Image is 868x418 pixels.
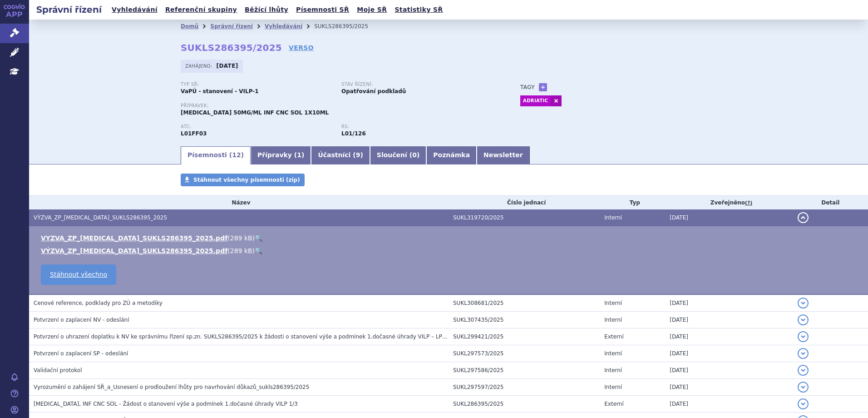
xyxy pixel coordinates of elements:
span: Interní [604,317,622,323]
strong: [DATE] [217,63,238,69]
button: detail [798,398,809,409]
a: Moje SŘ [354,4,390,16]
td: [DATE] [665,312,793,328]
a: VÝZVA_ZP_[MEDICAL_DATA]_SUKLS286395_2025.pdf [41,247,227,254]
strong: SUKLS286395/2025 [181,42,282,53]
strong: Opatřování podkladů [341,88,406,95]
span: 1 [297,151,301,159]
a: Referenční skupiny [163,4,240,16]
a: Statistiky SŘ [392,4,445,16]
abbr: (?) [745,200,752,206]
span: Potvrzení o zaplacení SP - odeslání [34,350,128,357]
a: ADRIATIC [520,95,551,106]
span: Validační protokol [34,367,82,373]
li: ( ) [41,246,859,255]
a: Sloučení (0) [370,146,426,164]
a: VERSO [289,43,314,52]
button: detail [798,348,809,359]
span: Zahájeno: [185,62,214,70]
span: 289 kB [230,234,252,242]
span: Interní [604,214,622,221]
td: [DATE] [665,396,793,413]
span: Interní [604,367,622,373]
a: + [539,83,547,91]
a: VYZVA_ZP_[MEDICAL_DATA]_SUKLS286395_2025.pdf [41,234,227,242]
span: 289 kB [230,247,252,254]
td: [DATE] [665,345,793,362]
span: Interní [604,384,622,390]
button: detail [798,382,809,393]
button: detail [798,298,809,309]
a: Poznámka [426,146,477,164]
button: detail [798,331,809,342]
th: Zveřejněno [665,196,793,209]
span: Vyrozumění o zahájení SŘ_a_Usnesení o prodloužení lhůty pro navrhování důkazů_sukls286395/2025 [34,384,309,390]
th: Typ [600,196,665,209]
span: VÝZVA_ZP_IMFINZI_SUKLS286395_2025 [34,214,167,221]
strong: durvalumab [341,130,366,137]
span: Stáhnout všechny písemnosti (zip) [193,177,300,183]
span: Cenové reference, podklady pro ZÚ a metodiky [34,300,163,306]
span: 0 [412,151,417,159]
a: Domů [181,23,198,30]
span: [MEDICAL_DATA] 50MG/ML INF CNC SOL 1X10ML [181,109,329,116]
th: Číslo jednací [449,196,600,209]
span: Interní [604,350,622,357]
button: detail [798,365,809,376]
span: 9 [356,151,360,159]
a: Stáhnout všechny písemnosti (zip) [181,174,305,186]
td: SUKL308681/2025 [449,294,600,312]
a: Účastníci (9) [311,146,370,164]
a: Písemnosti SŘ [293,4,352,16]
a: 🔍 [255,234,262,242]
span: Externí [604,401,623,407]
button: detail [798,212,809,223]
p: RS: [341,124,493,129]
span: Interní [604,300,622,306]
a: Písemnosti (12) [181,146,251,164]
th: Název [29,196,449,209]
td: SUKL297597/2025 [449,379,600,396]
span: Potvrzení o zaplacení NV - odeslání [34,317,129,323]
h3: Tagy [520,82,535,93]
a: Správní řízení [210,23,253,30]
button: detail [798,314,809,325]
td: [DATE] [665,209,793,226]
span: Externí [604,333,623,340]
p: Přípravek: [181,103,502,109]
li: SUKLS286395/2025 [314,20,380,33]
td: SUKL307435/2025 [449,312,600,328]
a: Přípravky (1) [251,146,311,164]
td: SUKL297573/2025 [449,345,600,362]
h2: Správní řízení [29,3,109,16]
p: Stav řízení: [341,82,493,87]
a: Newsletter [477,146,530,164]
span: IMFINZI, INF CNC SOL - Žádost o stanovení výše a podmínek 1.dočasné úhrady VILP 1/3 [34,401,298,407]
a: 🔍 [255,247,262,254]
a: Běžící lhůty [242,4,291,16]
td: [DATE] [665,362,793,379]
td: [DATE] [665,379,793,396]
td: SUKL319720/2025 [449,209,600,226]
td: SUKL297586/2025 [449,362,600,379]
p: Typ SŘ: [181,82,332,87]
strong: DURVALUMAB [181,130,207,137]
td: SUKL286395/2025 [449,396,600,413]
p: ATC: [181,124,332,129]
td: SUKL299421/2025 [449,328,600,345]
li: ( ) [41,234,859,243]
a: Vyhledávání [265,23,302,30]
span: Potvrzení o uhrazení doplatku k NV ke správnímu řízení sp.zn. SUKLS286395/2025 k žádosti o stanov... [34,333,489,340]
strong: VaPÚ - stanovení - VILP-1 [181,88,259,95]
td: [DATE] [665,294,793,312]
a: Stáhnout všechno [41,264,116,285]
th: Detail [793,196,868,209]
td: [DATE] [665,328,793,345]
span: 12 [232,151,241,159]
a: Vyhledávání [109,4,160,16]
